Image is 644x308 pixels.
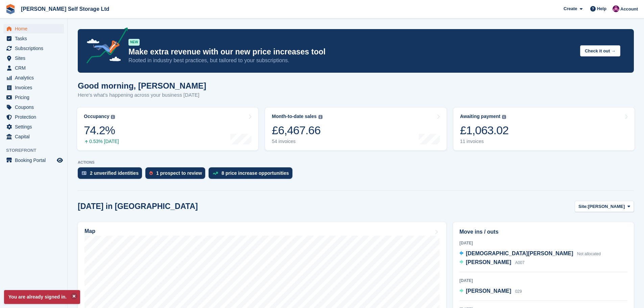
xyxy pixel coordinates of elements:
[90,170,139,176] div: 2 unverified identities
[3,73,64,82] a: menu
[15,63,55,73] span: CRM
[3,122,64,132] a: menu
[459,278,627,284] div: [DATE]
[145,167,209,182] a: 1 prospect to review
[15,73,55,82] span: Analytics
[78,81,206,90] h1: Good morning, [PERSON_NAME]
[318,115,323,119] img: icon-info-grey-7440780725fd019a000dd9b08b2336e03edf1995a4989e88bcd33f0948082b44.svg
[272,114,316,119] div: Month-to-date sales
[213,172,218,175] img: price_increase_opportunities-93ffe204e8149a01c8c9dc8f82e8f89637d9d84a8eef4429ea346261dce0b2c0.svg
[515,260,525,265] span: A007
[3,132,64,141] a: menu
[15,156,55,165] span: Booking Portal
[15,112,55,122] span: Protection
[466,251,573,256] span: [DEMOGRAPHIC_DATA][PERSON_NAME]
[459,240,627,246] div: [DATE]
[577,252,601,256] span: Not allocated
[15,83,55,92] span: Invoices
[620,6,638,13] span: Account
[3,44,64,53] a: menu
[502,115,506,119] img: icon-info-grey-7440780725fd019a000dd9b08b2336e03edf1995a4989e88bcd33f0948082b44.svg
[128,39,140,46] div: NEW
[3,102,64,112] a: menu
[466,288,511,294] span: [PERSON_NAME]
[111,115,115,119] img: icon-info-grey-7440780725fd019a000dd9b08b2336e03edf1995a4989e88bcd33f0948082b44.svg
[575,201,634,212] button: Site: [PERSON_NAME]
[459,228,627,236] h2: Move ins / outs
[265,108,446,150] a: Month-to-date sales £6,467.66 54 invoices
[3,93,64,102] a: menu
[78,91,206,99] p: Here's what's happening across your business [DATE]
[77,108,258,150] a: Occupancy 74.2% 0.53% [DATE]
[460,123,509,137] div: £1,063.02
[84,123,119,137] div: 74.2%
[78,202,198,211] h2: [DATE] in [GEOGRAPHIC_DATA]
[578,203,588,210] span: Site:
[272,139,322,144] div: 54 invoices
[460,114,501,119] div: Awaiting payment
[82,171,87,175] img: verify_identity-adf6edd0f0f0b5bbfe63781bf79b02c33cf7c696d77639b501bdc392416b5a36.svg
[85,228,95,234] h2: Map
[6,147,67,154] span: Storefront
[3,156,64,165] a: menu
[588,203,625,210] span: [PERSON_NAME]
[84,139,119,144] div: 0.53% [DATE]
[5,4,16,14] img: stora-icon-8386f47178a22dfd0bd8f6a31ec36ba5ce8667c1dd55bd0f319d3a0aa187defe.svg
[515,289,522,294] span: 029
[78,160,634,165] p: ACTIONS
[3,83,64,92] a: menu
[78,167,145,182] a: 2 unverified identities
[3,24,64,33] a: menu
[15,53,55,63] span: Sites
[156,170,202,176] div: 1 prospect to review
[221,170,289,176] div: 8 price increase opportunities
[18,3,112,15] a: [PERSON_NAME] Self Storage Ltd
[466,259,511,265] span: [PERSON_NAME]
[597,5,606,12] span: Help
[3,112,64,122] a: menu
[613,5,619,12] img: Lydia Wild
[15,24,55,33] span: Home
[15,102,55,112] span: Coupons
[15,132,55,141] span: Capital
[128,47,575,57] p: Make extra revenue with our new price increases tool
[3,53,64,63] a: menu
[56,156,64,164] a: Preview store
[459,287,522,296] a: [PERSON_NAME] 029
[459,258,525,267] a: [PERSON_NAME] A007
[580,45,620,56] button: Check it out →
[4,290,80,304] p: You are already signed in.
[3,34,64,43] a: menu
[149,171,153,175] img: prospect-51fa495bee0391a8d652442698ab0144808aea92771e9ea1ae160a38d050c398.svg
[15,122,55,132] span: Settings
[453,108,635,150] a: Awaiting payment £1,063.02 11 invoices
[128,57,575,64] p: Rooted in industry best practices, but tailored to your subscriptions.
[459,250,601,258] a: [DEMOGRAPHIC_DATA][PERSON_NAME] Not allocated
[272,123,322,137] div: £6,467.66
[209,167,295,182] a: 8 price increase opportunities
[3,63,64,73] a: menu
[84,114,109,119] div: Occupancy
[81,27,128,66] img: price-adjustments-announcement-icon-8257ccfd72463d97f412b2fc003d46551f7dbcb40ab6d574587a9cd5c0d94...
[460,139,509,144] div: 11 invoices
[564,5,577,12] span: Create
[15,44,55,53] span: Subscriptions
[15,93,55,102] span: Pricing
[15,34,55,43] span: Tasks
